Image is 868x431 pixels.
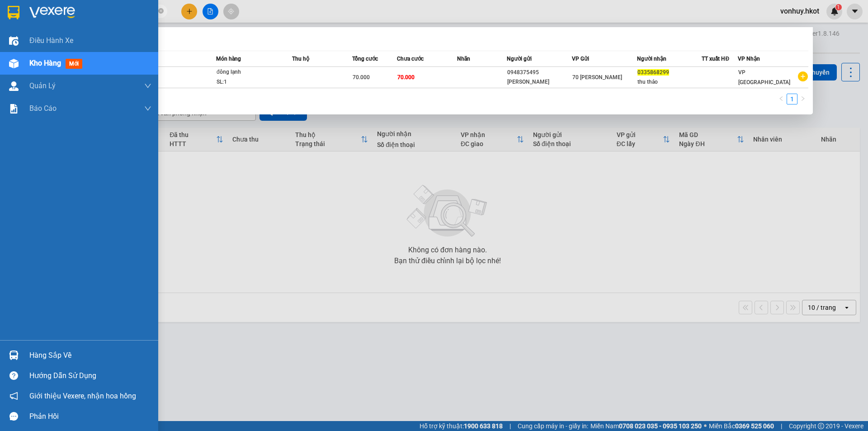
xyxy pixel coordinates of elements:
[158,8,164,14] span: close-circle
[144,105,151,112] span: down
[702,56,729,62] span: TT xuất HĐ
[776,94,787,104] li: Previous Page
[800,96,806,101] span: right
[778,96,784,101] span: left
[457,56,470,62] span: Nhãn
[29,59,61,67] span: Kho hàng
[292,56,309,62] span: Thu hộ
[507,56,532,62] span: Người gửi
[353,74,370,81] span: 70.000
[637,69,669,76] span: 0335868299
[397,74,415,81] span: 70.000
[9,104,19,114] img: solution-icon
[8,6,19,19] img: logo-vxr
[9,59,19,68] img: warehouse-icon
[29,410,151,423] div: Phản hồi
[9,81,19,91] img: warehouse-icon
[798,71,808,81] span: plus-circle
[572,56,589,62] span: VP Gửi
[29,35,73,46] span: Điều hành xe
[217,77,284,87] div: SL: 1
[29,349,151,362] div: Hàng sắp về
[787,94,797,104] a: 1
[217,67,284,77] div: đông lạnh
[9,371,18,380] span: question-circle
[66,59,82,69] span: mới
[738,69,790,85] span: VP [GEOGRAPHIC_DATA]
[29,103,57,114] span: Báo cáo
[9,350,19,360] img: warehouse-icon
[507,77,571,87] div: [PERSON_NAME]
[572,74,622,81] span: 70 [PERSON_NAME]
[9,392,18,400] span: notification
[797,94,808,104] button: right
[637,77,702,87] div: thu thảo
[158,7,164,16] span: close-circle
[9,412,18,421] span: message
[9,36,19,46] img: warehouse-icon
[352,56,378,62] span: Tổng cước
[29,80,56,91] span: Quản Lý
[144,82,151,90] span: down
[797,94,808,104] li: Next Page
[29,369,151,383] div: Hướng dẫn sử dụng
[776,94,787,104] button: left
[507,68,571,77] div: 0948375495
[738,56,760,62] span: VP Nhận
[29,390,136,402] span: Giới thiệu Vexere, nhận hoa hồng
[787,94,797,104] li: 1
[216,56,241,62] span: Món hàng
[637,56,666,62] span: Người nhận
[397,56,424,62] span: Chưa cước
